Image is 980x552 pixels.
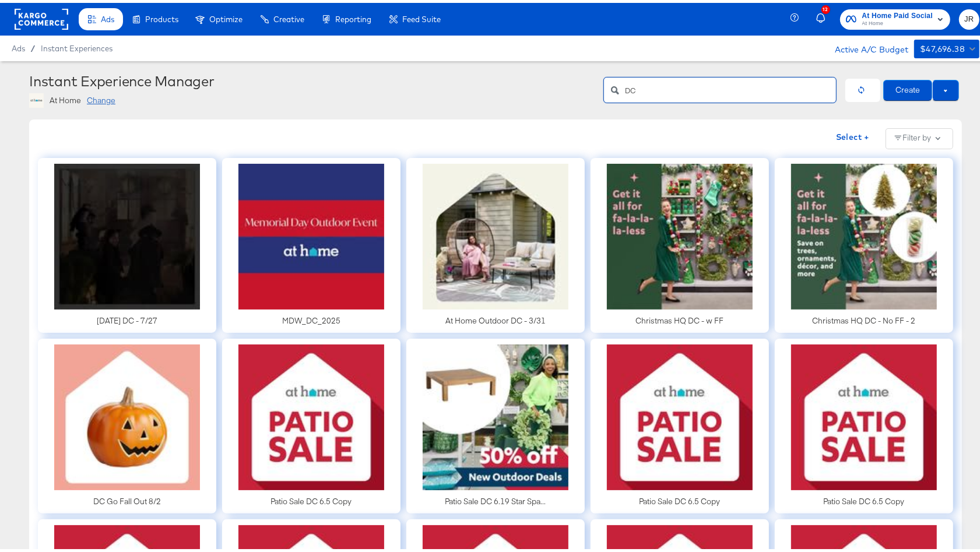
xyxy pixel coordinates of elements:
span: Select + [836,127,869,142]
img: preview [238,342,384,487]
img: preview [238,161,384,307]
button: Filter by [886,125,953,146]
img: page [29,90,44,105]
img: preview [791,342,937,487]
a: Instant Experiences [41,41,113,50]
button: Create [883,77,932,98]
img: preview [791,161,937,307]
span: Feed Suite [402,12,441,21]
img: preview [607,161,753,307]
button: At Home Paid SocialAt Home [840,6,950,27]
div: Patio Sale DC 6.19 Star Spa... [445,493,546,504]
div: DC Go Fall Out 8/2 [93,493,161,504]
span: / [25,41,41,50]
span: Creative [273,12,304,21]
div: At Home Outdoor DC - 3/31 [445,312,546,324]
span: Products [145,12,178,21]
img: preview [423,342,568,487]
span: JR [964,10,975,23]
div: 12 [821,2,830,11]
button: Select + [831,125,874,144]
div: Instant Experience Manager [29,70,595,86]
span: Reporting [335,12,371,21]
div: [DATE] DC - 7/27 [97,312,157,324]
div: Christmas HQ DC - No FF - 2 [813,312,916,324]
img: preview [54,342,200,487]
button: JR [959,6,979,27]
div: Patio Sale DC 6.5 Copy [824,493,905,504]
span: At Home Paid Social [862,7,933,19]
span: At Home [862,16,933,26]
span: Ads [12,41,25,50]
img: preview [54,161,200,307]
div: MDW_DC_2025 [282,312,340,324]
span: Optimize [209,12,243,21]
img: preview [607,342,753,487]
img: preview [423,161,568,307]
button: 12 [814,5,834,28]
div: $47,696.38 [920,39,965,54]
div: Patio Sale DC 6.5 Copy [640,493,721,504]
div: Active A/C Budget [823,37,908,54]
div: Change [87,92,115,103]
input: Search Instant Experiences by Name [625,70,836,95]
div: Christmas HQ DC - w FF [636,312,724,324]
div: Patio Sale DC 6.5 Copy [271,493,352,504]
span: Ads [101,12,114,21]
div: At Home [50,92,81,103]
button: $47,696.38 [914,37,979,55]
